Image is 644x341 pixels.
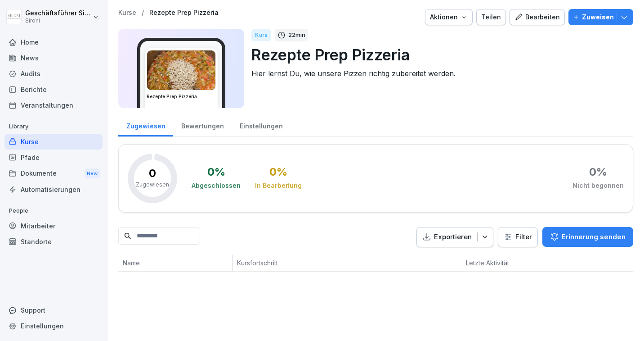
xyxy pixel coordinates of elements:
[4,234,103,250] a: Standorte
[118,9,136,17] a: Kurse
[4,182,103,197] a: Automatisierungen
[4,134,103,150] a: Kurse
[434,232,472,242] p: Exportieren
[251,29,271,41] div: Kurs
[504,232,532,241] div: Filter
[149,9,219,17] a: Rezepte Prep Pizzeria
[568,9,633,25] button: Zuweisen
[149,168,156,179] p: 0
[237,258,371,268] p: Kursfortschritt
[4,165,103,182] div: Dokumente
[142,9,144,17] p: /
[4,82,103,97] a: Berichte
[25,9,91,17] p: Geschäftsführer Sironi
[4,318,103,334] a: Einstellungen
[498,227,537,247] button: Filter
[85,168,100,179] div: New
[192,181,241,190] div: Abgeschlossen
[4,66,103,82] a: Audits
[562,232,626,242] p: Erinnerung senden
[173,114,232,136] a: Bewertungen
[118,114,173,136] a: Zugewiesen
[4,34,103,50] a: Home
[255,181,302,190] div: In Bearbeitung
[4,97,103,113] a: Veranstaltungen
[481,12,501,22] div: Teilen
[136,181,169,189] p: Zugewiesen
[4,50,103,66] a: News
[251,68,626,79] p: Hier lernst Du, wie unsere Pizzen richtig zubereitet werden.
[572,181,624,190] div: Nicht begonnen
[288,31,305,40] p: 22 min
[207,167,225,177] div: 0 %
[25,18,91,24] p: Sironi
[4,218,103,234] a: Mitarbeiter
[4,150,103,165] a: Pfade
[4,165,103,182] a: DokumenteNew
[589,167,607,177] div: 0 %
[582,12,614,22] p: Zuweisen
[476,9,506,25] button: Teilen
[147,50,215,90] img: t8ry6q6yg4tyn67dbydlhqpn.png
[510,9,565,25] button: Bearbeiten
[514,12,560,22] div: Bearbeiten
[4,119,103,134] p: Library
[147,93,216,100] h3: Rezepte Prep Pizzeria
[269,167,287,177] div: 0 %
[232,114,291,136] a: Einstellungen
[4,302,103,318] div: Support
[425,9,473,25] button: Aktionen
[123,258,228,268] p: Name
[466,258,528,268] p: Letzte Aktivität
[430,12,468,22] div: Aktionen
[4,204,103,218] p: People
[542,227,633,247] button: Erinnerung senden
[251,43,626,66] p: Rezepte Prep Pizzeria
[416,227,493,247] button: Exportieren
